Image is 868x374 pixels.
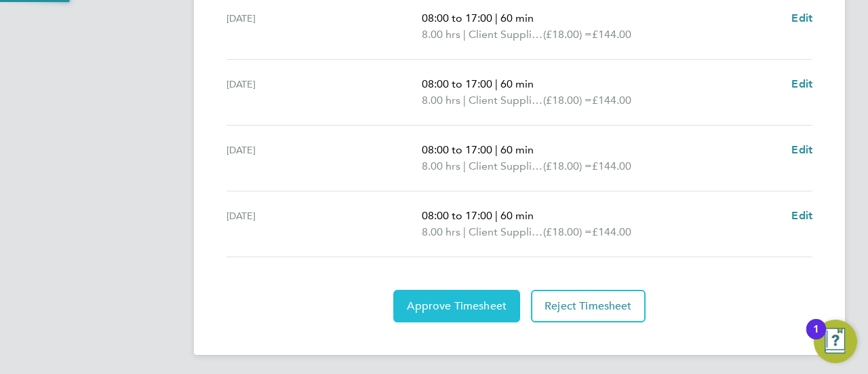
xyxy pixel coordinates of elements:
span: 8.00 hrs [422,160,460,172]
button: Approve Timesheet [393,290,520,322]
span: | [463,160,466,172]
div: 1 [813,329,819,347]
span: Reject Timesheet [545,299,632,313]
span: (£18.00) = [543,160,592,172]
span: | [463,94,466,107]
span: Client Supplied [469,158,543,174]
button: Open Resource Center, 1 new notification [814,320,857,363]
span: | [495,209,498,222]
span: 08:00 to 17:00 [422,77,492,90]
span: 8.00 hrs [422,94,460,107]
div: [DATE] [226,10,422,43]
span: | [495,143,498,156]
span: Client Supplied [469,92,543,109]
div: [DATE] [226,208,422,240]
span: 08:00 to 17:00 [422,143,492,156]
span: (£18.00) = [543,94,592,107]
span: Client Supplied [469,26,543,43]
span: Edit [791,12,812,24]
div: [DATE] [226,76,422,109]
span: | [463,28,466,41]
span: Edit [791,143,812,156]
span: £144.00 [592,28,631,41]
span: 60 min [500,77,534,90]
a: Edit [791,208,812,224]
span: Client Supplied [469,224,543,240]
span: 8.00 hrs [422,28,460,41]
span: 60 min [500,12,534,24]
span: 8.00 hrs [422,225,460,238]
span: £144.00 [592,225,631,238]
span: 60 min [500,209,534,222]
div: [DATE] [226,142,422,174]
span: £144.00 [592,94,631,107]
span: | [463,225,466,238]
span: (£18.00) = [543,225,592,238]
span: 60 min [500,143,534,156]
span: 08:00 to 17:00 [422,12,492,24]
span: (£18.00) = [543,28,592,41]
span: | [495,77,498,90]
a: Edit [791,76,812,92]
a: Edit [791,10,812,26]
span: £144.00 [592,160,631,172]
button: Reject Timesheet [531,290,646,322]
span: Edit [791,209,812,222]
span: Approve Timesheet [407,299,507,313]
span: 08:00 to 17:00 [422,209,492,222]
a: Edit [791,142,812,158]
span: Edit [791,77,812,90]
span: | [495,12,498,24]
